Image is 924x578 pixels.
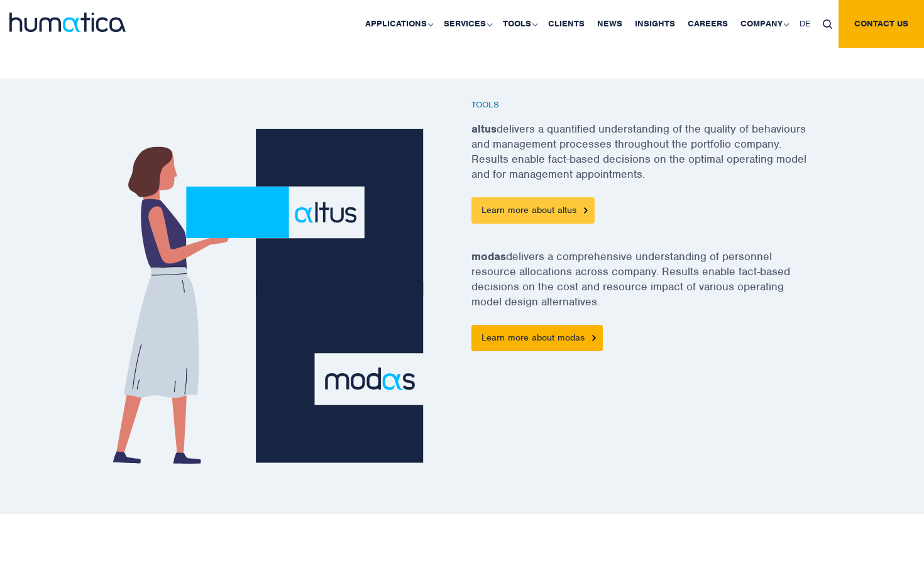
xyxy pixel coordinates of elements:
a: Learn more about altus [471,197,595,224]
img: logo [9,13,126,32]
h6: Tools [471,100,811,111]
p: delivers a quantified understanding of the quality of behaviours and management processes through... [471,115,811,197]
img: arrowicon [592,335,596,341]
img: search_icon [823,19,832,29]
img: arrowicon [584,207,588,213]
p: delivers a comprehensive understanding of personnel resource allocations across company. Results ... [471,243,811,325]
strong: altus [471,122,497,136]
a: Learn more about modas [471,325,603,351]
strong: modas [471,249,506,263]
span: DE [800,18,810,29]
